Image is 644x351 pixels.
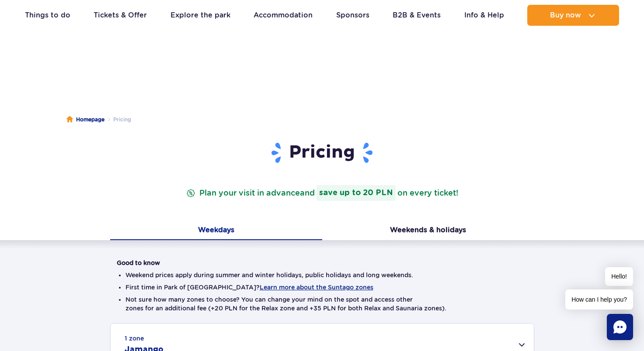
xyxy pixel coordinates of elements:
[25,5,70,26] a: Things to do
[607,314,633,340] div: Chat
[125,295,519,313] li: Not sure how many zones to choose? You can change your mind on the spot and access other zones fo...
[125,283,519,292] li: First time in Park of [GEOGRAPHIC_DATA]?
[117,141,528,164] h1: Pricing
[171,5,230,26] a: Explore the park
[66,115,104,124] a: Homepage
[260,284,373,291] button: Learn more about the Suntago zones
[254,5,313,26] a: Accommodation
[605,267,633,286] span: Hello!
[125,334,144,343] small: 1 zone
[550,11,581,19] span: Buy now
[125,271,519,279] li: Weekend prices apply during summer and winter holidays, public holidays and long weekends.
[464,5,504,26] a: Info & Help
[94,5,147,26] a: Tickets & Offer
[317,185,396,201] strong: save up to 20 PLN
[117,259,160,266] strong: Good to know
[336,5,369,26] a: Sponsors
[104,115,131,124] li: Pricing
[565,289,633,310] span: How can I help you?
[110,222,322,240] button: Weekdays
[322,222,534,240] button: Weekends & holidays
[527,5,619,26] button: Buy now
[393,5,441,26] a: B2B & Events
[184,185,460,201] p: Plan your visit in advance on every ticket!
